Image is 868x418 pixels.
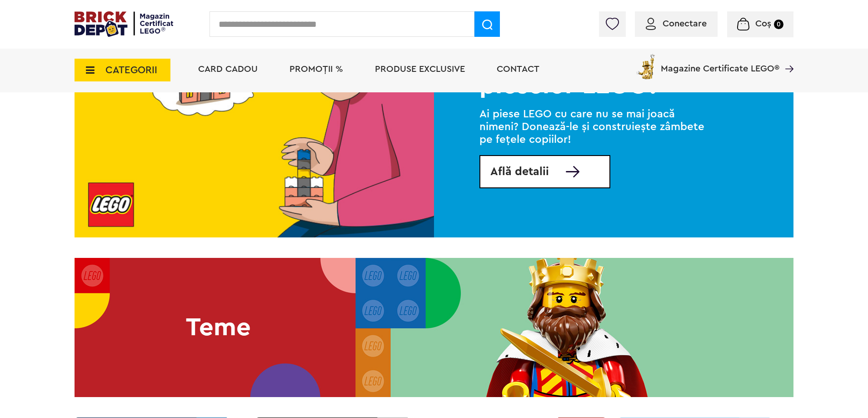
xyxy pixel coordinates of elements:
[497,65,539,74] a: Contact
[661,52,779,73] span: Magazine Certificate LEGO®
[755,19,771,28] span: Coș
[375,65,465,74] a: Produse exclusive
[75,315,362,340] h2: Teme
[198,65,258,74] a: Card Cadou
[75,258,793,397] img: Teme
[779,52,793,61] a: Magazine Certificate LEGO®
[105,65,157,75] span: CATEGORII
[774,20,783,29] small: 0
[479,155,610,188] a: Află detalii
[289,65,343,74] a: PROMOȚII %
[646,19,707,28] a: Conectare
[479,108,711,146] p: Ai piese LEGO cu care nu se mai joacă nimeni? Donează-le și construiește zâmbete pe fețele copiilor!
[490,166,549,177] span: Află detalii
[75,258,793,397] a: TemeTeme
[663,19,707,28] span: Conectare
